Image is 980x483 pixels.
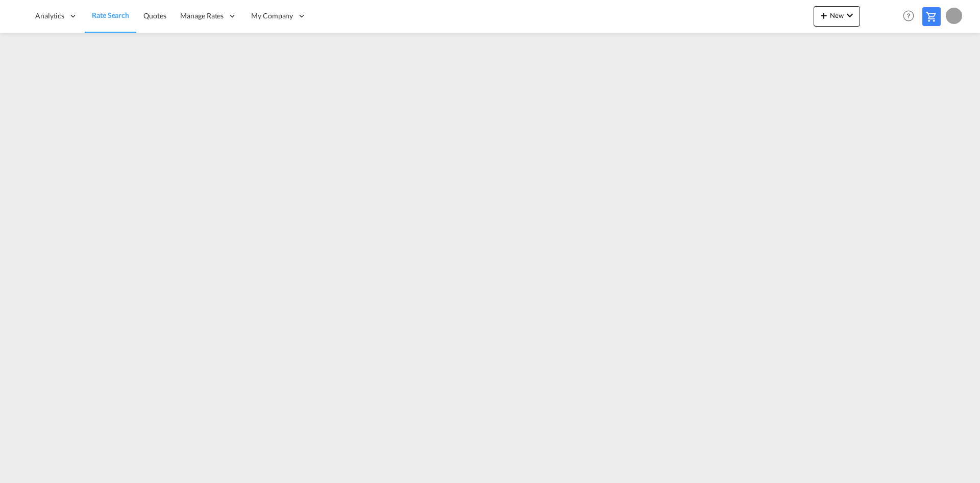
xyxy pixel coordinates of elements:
md-icon: icon-plus 400-fg [818,9,830,21]
span: Analytics [35,11,64,21]
div: Help [900,7,922,26]
span: Quotes [143,11,166,20]
button: icon-plus 400-fgNewicon-chevron-down [814,6,860,27]
span: My Company [251,11,293,21]
span: Help [900,7,917,25]
span: New [818,11,856,19]
span: Rate Search [92,11,129,19]
md-icon: icon-chevron-down [844,9,856,21]
span: Manage Rates [180,11,224,21]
